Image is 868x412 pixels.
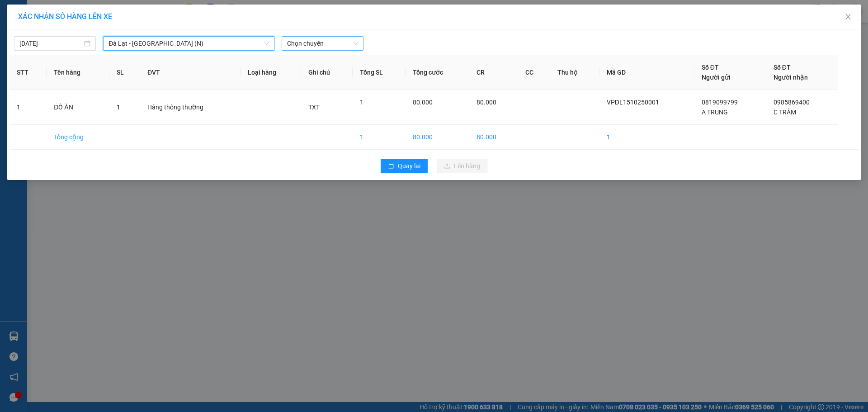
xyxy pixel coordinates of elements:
td: 80.000 [406,125,469,150]
input: 15/10/2025 [19,38,82,48]
th: Tên hàng [47,55,109,90]
span: Chọn chuyến [287,37,358,50]
th: Ghi chú [301,55,352,90]
span: A TRUNG - 0819099799 [44,26,123,34]
span: 08:45:06 [DATE] [52,52,105,60]
th: Tổng cước [406,55,469,90]
th: CC [518,55,550,90]
td: Hàng thông thường [140,90,240,125]
span: 1 [360,99,363,106]
span: Quay lại [398,161,420,171]
span: Người gửi [702,74,731,81]
th: CR [469,55,518,90]
span: Số ĐT [774,64,791,71]
span: C TRÂM [774,109,796,116]
span: rollback [388,163,394,170]
th: SL [109,55,140,90]
button: Close [835,5,861,30]
span: 0985869400 [774,99,810,106]
td: 80.000 [469,125,518,150]
td: 1 [599,125,694,150]
td: 1 [353,125,406,150]
th: Tổng SL [353,55,406,90]
td: Tổng cộng [47,125,109,150]
span: thanhngan.tienoanh - In: [44,44,113,60]
span: VP [GEOGRAPHIC_DATA] [44,5,132,24]
span: XÁC NHẬN SỐ HÀNG LÊN XE [18,12,112,21]
span: Người nhận [774,74,808,81]
button: uploadLên hàng [437,159,487,173]
td: 1 [9,90,47,125]
span: down [264,41,269,46]
th: ĐVT [140,55,240,90]
th: Loại hàng [241,55,302,90]
span: 80.000 [413,99,433,106]
th: Thu hộ [550,55,599,90]
th: STT [9,55,47,90]
span: VPĐL1510250001 - [44,36,113,60]
span: 80.000 [476,99,496,106]
button: rollbackQuay lại [381,159,428,173]
td: ĐỒ ĂN [47,90,109,125]
span: A TRUNG [702,109,728,116]
th: Mã GD [599,55,694,90]
span: VPĐL1510250001 [607,99,659,106]
span: 0819099799 [702,99,738,106]
span: Số ĐT [702,64,719,71]
strong: Nhận: [13,65,114,114]
span: close [844,13,852,20]
span: Đà Lạt - Sài Gòn (N) [108,37,269,50]
span: 1 [117,104,120,111]
span: TXT [308,104,320,111]
span: Gửi: [44,5,132,24]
